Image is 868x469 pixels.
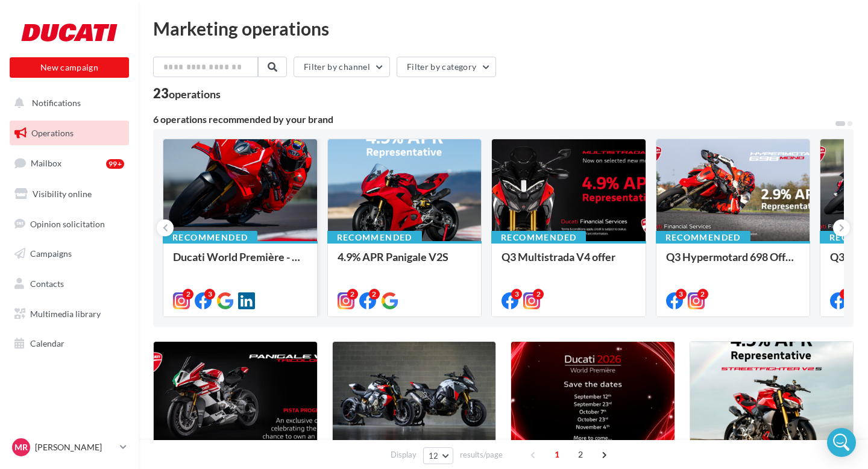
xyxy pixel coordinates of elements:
div: Recommended [656,231,750,244]
button: Filter by category [397,57,496,77]
div: 3 [676,289,687,300]
span: Mailbox [31,158,61,168]
div: 3 [204,289,215,300]
div: 3 [511,289,522,300]
div: Q3 Hypermotard 698 Offer [666,251,800,275]
div: Recommended [327,231,422,244]
a: Opinion solicitation [7,212,131,237]
button: Notifications [7,90,127,116]
a: Multimedia library [7,301,131,327]
span: Campaigns [30,248,72,259]
div: Marketing operations [153,19,854,37]
span: Multimedia library [30,309,101,319]
span: Notifications [32,98,81,108]
div: Ducati World Première - Episode 2 [173,251,307,275]
button: New campaign [10,57,129,78]
span: Calendar [30,338,64,348]
a: Operations [7,121,131,146]
a: Visibility online [7,181,131,207]
div: 99+ [106,159,124,169]
span: Operations [31,128,74,138]
span: Visibility online [33,189,92,199]
button: Filter by channel [294,57,390,77]
span: MR [14,441,28,453]
span: 12 [429,451,439,461]
div: Recommended [163,231,257,244]
span: results/page [460,449,503,461]
div: 2 [183,289,193,300]
button: 12 [423,447,454,464]
div: 6 operations recommended by your brand [153,115,834,124]
div: 23 [153,87,221,100]
div: 2 [369,289,380,300]
a: Contacts [7,271,131,297]
span: Contacts [30,279,64,289]
div: 2 [533,289,544,300]
div: 2 [697,289,708,300]
p: [PERSON_NAME] [35,441,115,453]
div: Open Intercom Messenger [827,428,856,457]
span: Display [391,449,417,461]
div: operations [169,89,221,99]
span: Opinion solicitation [30,218,105,228]
div: Recommended [491,231,586,244]
a: MR [PERSON_NAME] [10,436,129,459]
div: 4.9% APR Panigale V2S [338,251,472,275]
div: 3 [840,289,851,300]
a: Mailbox99+ [7,150,131,176]
span: 2 [571,445,590,464]
div: Q3 Multistrada V4 offer [502,251,636,275]
a: Campaigns [7,241,131,266]
a: Calendar [7,331,131,356]
span: 1 [547,445,567,464]
div: 2 [347,289,358,300]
